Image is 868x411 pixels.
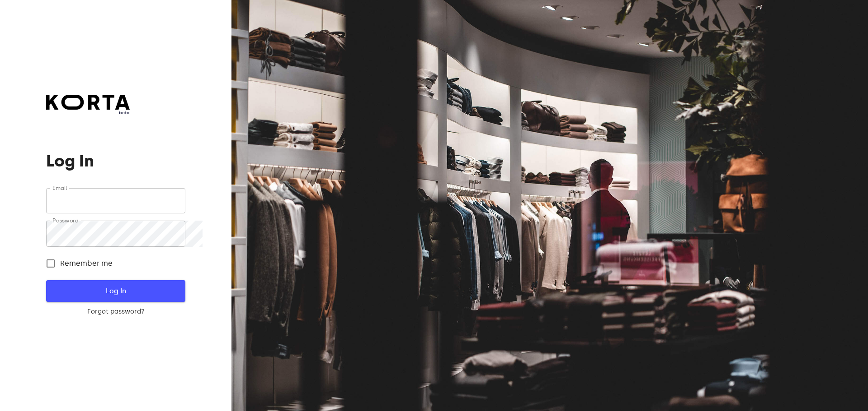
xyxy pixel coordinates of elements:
button: Log In [46,280,185,302]
span: Log In [61,285,170,297]
span: Remember me [60,258,113,269]
a: beta [46,95,130,116]
a: Forgot password? [46,307,185,316]
img: Korta [46,95,130,110]
h1: Log In [46,152,185,170]
span: beta [46,110,130,116]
